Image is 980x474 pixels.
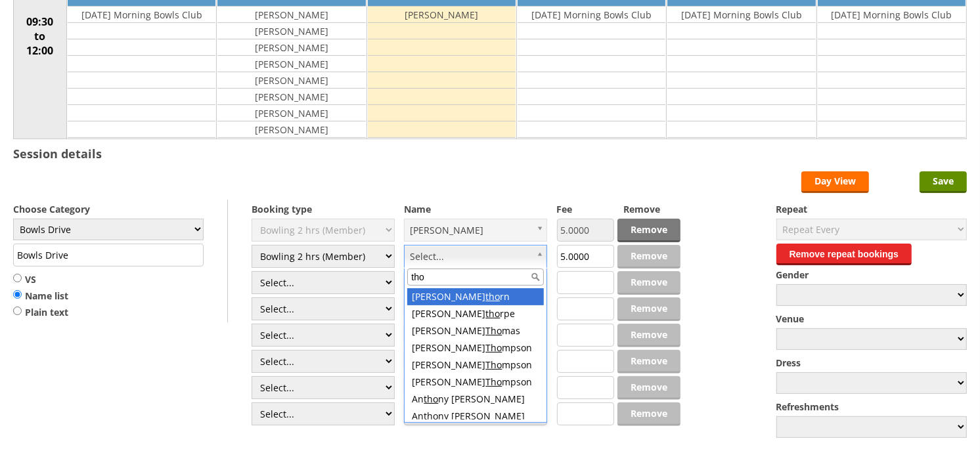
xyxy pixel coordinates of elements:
div: [PERSON_NAME] rpe [407,305,544,322]
div: [PERSON_NAME] mpson [407,356,544,374]
span: tho [424,393,438,405]
span: tho [424,410,438,422]
div: [PERSON_NAME] rn [407,288,544,305]
span: Tho [485,324,502,337]
span: Tho [485,376,502,388]
div: [PERSON_NAME] mpson [407,374,544,391]
span: tho [485,307,500,320]
div: [PERSON_NAME] mas [407,322,544,339]
span: Tho [485,341,502,354]
div: An ny [PERSON_NAME] [407,408,544,425]
div: [PERSON_NAME] mpson [407,339,544,356]
span: tho [485,290,500,303]
span: Tho [485,358,502,371]
div: An ny [PERSON_NAME] [407,391,544,408]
